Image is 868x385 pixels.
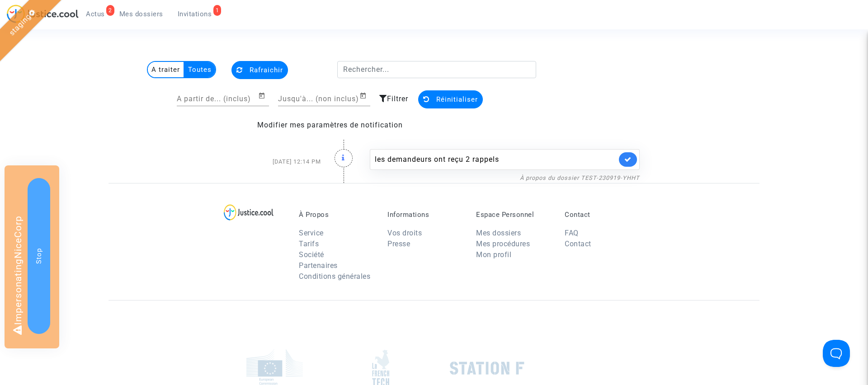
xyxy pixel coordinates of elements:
a: 1Invitations [170,7,219,21]
a: Conditions générales [299,272,370,281]
a: Presse [387,239,410,248]
a: Partenaires [299,261,338,270]
div: [DATE] 12:14 PM [222,140,328,183]
multi-toggle-item: A traiter [148,62,184,77]
p: Informations [387,211,462,219]
div: 1 [213,5,222,16]
p: Contact [565,211,640,219]
a: Mes dossiers [476,229,521,237]
div: 2 [106,5,114,16]
a: Mon profil [476,250,511,259]
button: Réinitialiser [418,90,483,108]
span: Mes dossiers [119,10,163,18]
a: FAQ [565,229,579,237]
span: Invitations [178,10,212,18]
p: Espace Personnel [476,211,551,219]
a: Modifier mes paramètres de notification [257,121,403,129]
a: Service [299,229,324,237]
a: 2Actus [79,7,112,21]
span: Rafraichir [250,66,283,74]
p: À Propos [299,211,374,219]
a: Tarifs [299,239,319,248]
span: Réinitialiser [436,95,478,103]
img: jc-logo.svg [7,5,79,23]
iframe: Help Scout Beacon - Open [823,340,850,367]
button: Rafraichir [231,61,288,79]
a: staging [7,12,33,38]
div: Impersonating [5,165,59,348]
img: logo-lg.svg [224,204,274,221]
div: les demandeurs ont reçu 2 rappels [375,154,617,165]
a: Mes dossiers [112,7,170,21]
span: Actus [86,10,105,18]
a: À propos du dossier TEST-230919-YHHT [520,174,640,181]
a: Mes procédures [476,239,530,248]
multi-toggle-item: Toutes [184,62,215,77]
span: Filtrer [387,94,408,103]
input: Rechercher... [337,61,537,78]
a: Vos droits [387,229,422,237]
a: Contact [565,239,591,248]
button: Open calendar [258,90,269,101]
img: stationf.png [450,362,524,375]
button: Open calendar [359,90,370,101]
button: Stop [28,178,50,334]
a: Société [299,250,324,259]
span: Stop [35,248,43,264]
